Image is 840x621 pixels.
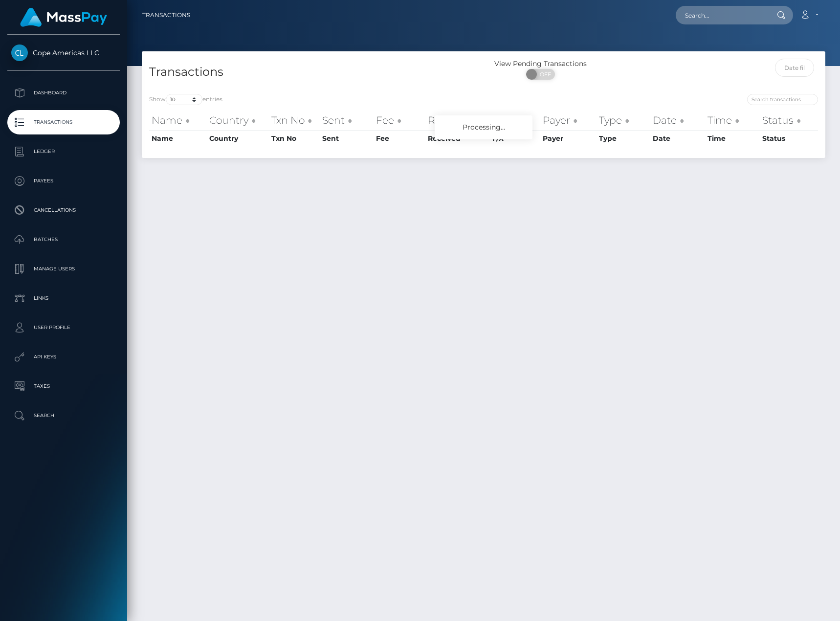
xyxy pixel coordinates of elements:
span: Cope Americas LLC [7,48,120,57]
div: View Pending Transactions [484,59,597,69]
th: Payer [540,131,597,146]
th: Txn No [269,111,320,130]
th: Name [149,111,207,130]
p: Manage Users [11,262,116,276]
a: API Keys [7,345,120,369]
p: API Keys [11,350,116,364]
a: Batches [7,227,120,252]
a: Taxes [7,374,120,399]
a: Cancellations [7,198,120,222]
a: Manage Users [7,257,120,281]
input: Date filter [775,59,814,77]
span: OFF [531,69,556,80]
label: Show entries [149,94,222,105]
th: Type [597,131,651,146]
div: Processing... [435,115,532,139]
input: Search... [676,6,768,24]
a: Ledger [7,139,120,164]
h4: Transactions [149,64,476,81]
th: Txn No [269,131,320,146]
th: F/X [490,111,540,130]
th: Payer [540,111,597,130]
th: Type [597,111,651,130]
a: Transactions [7,110,120,134]
a: Search [7,403,120,428]
th: Sent [320,111,374,130]
th: Country [207,131,268,146]
p: Links [11,291,116,306]
p: Cancellations [11,203,116,218]
th: Sent [320,131,374,146]
th: Fee [374,131,425,146]
th: Received [425,111,490,130]
p: User Profile [11,320,116,335]
a: Transactions [142,5,190,25]
th: Status [760,131,818,146]
p: Ledger [11,144,116,159]
p: Dashboard [11,86,116,100]
th: Date [650,131,705,146]
p: Transactions [11,115,116,130]
th: Name [149,131,207,146]
th: Country [207,111,268,130]
p: Batches [11,232,116,247]
a: Links [7,286,120,310]
a: Payees [7,169,120,193]
p: Payees [11,174,116,188]
th: Fee [374,111,425,130]
th: Time [705,131,760,146]
select: Showentries [166,94,202,105]
img: Cope Americas LLC [11,44,28,61]
a: User Profile [7,315,120,340]
a: Dashboard [7,81,120,105]
th: Status [760,111,818,130]
th: Received [425,131,490,146]
p: Search [11,408,116,423]
th: Date [650,111,705,130]
th: Time [705,111,760,130]
img: MassPay Logo [20,8,107,27]
p: Taxes [11,379,116,394]
input: Search transactions [747,94,818,105]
